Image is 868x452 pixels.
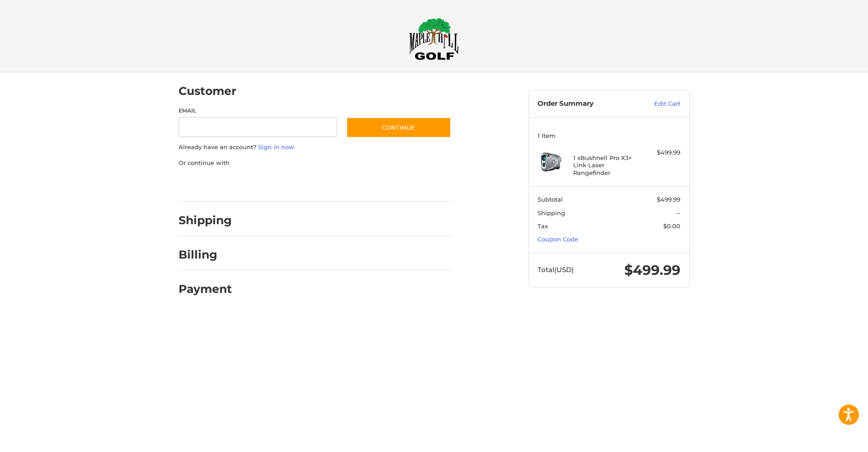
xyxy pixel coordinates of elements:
iframe: PayPal-venmo [329,176,396,193]
h2: Shipping [179,213,232,227]
img: Maple Hill Golf [409,18,459,60]
h2: Billing [179,248,231,262]
span: Tax [538,222,548,230]
p: Or continue with [179,159,451,168]
span: Shipping [538,209,565,217]
p: Already have an account? [179,143,451,152]
h2: Customer [179,84,236,98]
h4: 1 x Bushnell Pro X3+ Link Laser Rangefinder [573,154,642,176]
span: Total (USD) [538,265,574,274]
a: Edit Cart [635,99,680,108]
span: $0.00 [663,222,680,230]
button: Continue [346,117,451,138]
a: Coupon Code [538,235,578,243]
span: Subtotal [538,196,563,203]
h3: 1 Item [538,132,680,139]
iframe: PayPal-paylater [252,176,320,193]
span: -- [676,209,680,217]
span: $499.99 [657,196,680,203]
div: $499.99 [645,148,680,157]
span: $499.99 [624,262,680,278]
a: Sign in now [258,143,294,151]
h2: Payment [179,282,232,296]
iframe: PayPal-paypal [175,176,243,193]
label: Email [179,107,338,115]
h3: Order Summary [538,99,635,108]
